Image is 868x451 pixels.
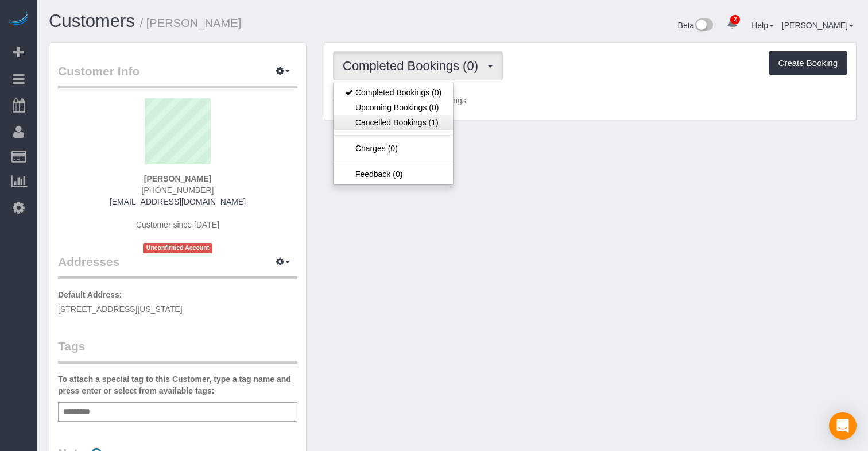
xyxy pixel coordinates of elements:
[334,115,453,130] a: Cancelled Bookings (1)
[782,21,854,30] a: [PERSON_NAME]
[49,11,135,31] a: Customers
[144,174,211,183] strong: [PERSON_NAME]
[110,197,246,206] a: [EMAIL_ADDRESS][DOMAIN_NAME]
[829,412,857,440] div: Open Intercom Messenger
[58,373,297,396] label: To attach a special tag to this Customer, type a tag name and press enter or select from availabl...
[143,243,213,253] span: Unconfirmed Account
[334,85,453,100] a: Completed Bookings (0)
[333,51,503,80] button: Completed Bookings (0)
[58,304,183,314] span: [STREET_ADDRESS][US_STATE]
[136,220,219,229] span: Customer since [DATE]
[58,289,122,300] label: Default Address:
[58,338,297,364] legend: Tags
[678,21,714,30] a: Beta
[334,141,453,156] a: Charges (0)
[7,11,30,28] img: Automaid Logo
[769,51,847,75] button: Create Booking
[334,167,453,182] a: Feedback (0)
[334,100,453,115] a: Upcoming Bookings (0)
[141,186,214,195] span: [PHONE_NUMBER]
[343,59,484,73] span: Completed Bookings (0)
[730,15,740,24] span: 2
[751,21,774,30] a: Help
[333,95,847,106] p: Customer has 0 Completed Bookings
[58,63,297,88] legend: Customer Info
[694,18,713,33] img: New interface
[140,17,242,29] small: / [PERSON_NAME]
[721,11,743,37] a: 2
